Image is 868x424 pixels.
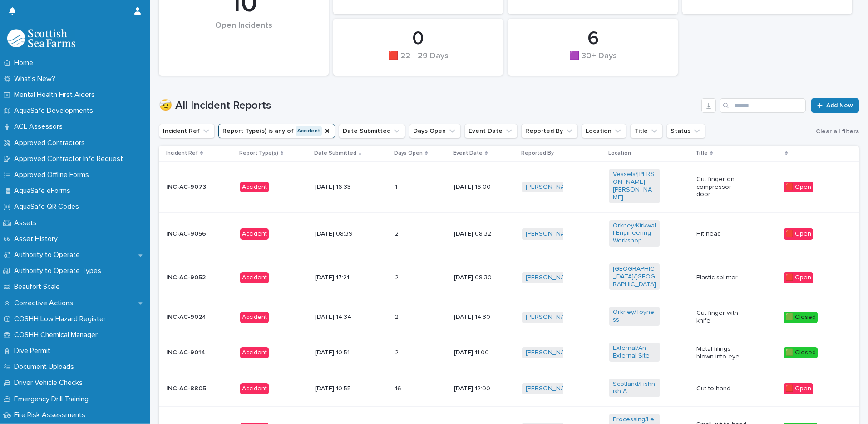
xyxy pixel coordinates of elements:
[613,171,656,201] a: Vessels/[PERSON_NAME] [PERSON_NAME]
[10,139,92,147] p: Approved Contractors
[10,363,81,371] p: Document Uploads
[159,124,215,138] button: Incident Ref
[159,162,859,212] tr: INC-AC-9073Accident[DATE] 16:3311 [DATE] 16:00[PERSON_NAME] Vessels/[PERSON_NAME] [PERSON_NAME] C...
[159,335,859,371] tr: INC-AC-9014Accident[DATE] 10:5122 [DATE] 11:00[PERSON_NAME] External/An External Site Metal filin...
[7,29,75,47] img: bPIBxiqnSb2ggTQWdOVV
[695,148,708,158] p: Title
[10,219,44,227] p: Assets
[159,299,859,335] tr: INC-AC-9024Accident[DATE] 14:3422 [DATE] 14:30[PERSON_NAME] Orkney/Toyness Cut finger with knife🟩...
[523,51,662,71] div: 🟪 30+ Days
[166,349,217,357] p: INC-AC-9014
[240,182,269,193] div: Accident
[239,148,278,158] p: Report Type(s)
[315,313,365,321] p: [DATE] 14:34
[314,148,356,158] p: Date Submitted
[696,385,747,393] p: Cut to hand
[395,228,400,238] p: 2
[696,274,747,282] p: Plastic splinter
[349,27,488,50] div: 0
[315,183,365,191] p: [DATE] 16:33
[166,183,217,191] p: INC-AC-9073
[521,124,578,138] button: Reported By
[10,75,63,83] p: What's New?
[166,274,217,282] p: INC-AC-9052
[454,349,504,357] p: [DATE] 11:00
[613,222,656,245] a: Orkney/Kirkwall Engineering Workshop
[526,230,575,238] a: [PERSON_NAME]
[816,128,859,135] span: Clear all filters
[613,265,656,288] a: [GEOGRAPHIC_DATA]/[GEOGRAPHIC_DATA]
[240,312,269,323] div: Accident
[784,383,813,394] div: 🟥 Open
[696,230,747,238] p: Hit head
[464,124,518,138] button: Event Date
[521,148,554,158] p: Reported By
[395,347,400,357] p: 2
[454,385,504,393] p: [DATE] 12:00
[454,230,504,238] p: [DATE] 08:32
[696,176,747,198] p: Cut finger on compressor door
[696,309,747,325] p: Cut finger with knife
[613,344,656,360] a: External/An External Site
[159,256,859,299] tr: INC-AC-9052Accident[DATE] 17:2122 [DATE] 08:30[PERSON_NAME] [GEOGRAPHIC_DATA]/[GEOGRAPHIC_DATA] P...
[454,183,504,191] p: [DATE] 16:00
[784,272,813,283] div: 🟥 Open
[10,91,102,99] p: Mental Health First Aiders
[10,59,40,67] p: Home
[10,122,70,131] p: ACL Assessors
[526,183,575,191] a: [PERSON_NAME]
[166,313,217,321] p: INC-AC-9024
[453,148,483,158] p: Event Date
[10,347,58,355] p: Dive Permit
[608,148,631,158] p: Location
[812,125,859,138] button: Clear all filters
[784,312,818,323] div: 🟩 Closed
[454,313,504,321] p: [DATE] 14:30
[159,371,859,407] tr: INC-AC-8805Accident[DATE] 10:551616 [DATE] 12:00[PERSON_NAME] Scotland/Fishnish A Cut to hand🟥 Open
[10,379,90,387] p: Driver Vehicle Checks
[696,345,747,361] p: Metal filings blown into eye
[315,274,365,282] p: [DATE] 17:21
[811,98,859,113] a: Add New
[166,230,217,238] p: INC-AC-9056
[10,331,105,339] p: COSHH Chemical Manager
[666,124,705,138] button: Status
[630,124,663,138] button: Title
[240,347,269,358] div: Accident
[10,283,67,291] p: Beaufort Scale
[10,171,96,179] p: Approved Offline Forms
[395,312,400,321] p: 2
[10,202,86,211] p: AquaSafe QR Codes
[582,124,626,138] button: Location
[339,124,405,138] button: Date Submitted
[395,383,403,393] p: 16
[10,155,130,163] p: Approved Contractor Info Request
[174,21,313,50] div: Open Incidents
[240,272,269,283] div: Accident
[10,251,87,259] p: Authority to Operate
[454,274,504,282] p: [DATE] 08:30
[159,212,859,256] tr: INC-AC-9056Accident[DATE] 08:3922 [DATE] 08:32[PERSON_NAME] Orkney/Kirkwall Engineering Workshop ...
[395,182,399,191] p: 1
[159,99,698,112] h1: 🤕 All Incident Reports
[826,102,853,109] span: Add New
[784,228,813,240] div: 🟥 Open
[395,272,400,282] p: 2
[218,124,335,138] button: Report Type(s)
[526,385,575,393] a: [PERSON_NAME]
[394,148,423,158] p: Days Open
[720,98,806,113] input: Search
[10,235,65,243] p: Asset History
[166,385,217,393] p: INC-AC-8805
[349,51,488,71] div: 🟥 22 - 29 Days
[240,228,269,240] div: Accident
[613,380,656,396] a: Scotland/Fishnish A
[10,315,113,323] p: COSHH Low Hazard Register
[526,313,575,321] a: [PERSON_NAME]
[613,308,656,324] a: Orkney/Toyness
[10,299,80,308] p: Corrective Actions
[315,385,365,393] p: [DATE] 10:55
[784,182,813,193] div: 🟥 Open
[523,27,662,50] div: 6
